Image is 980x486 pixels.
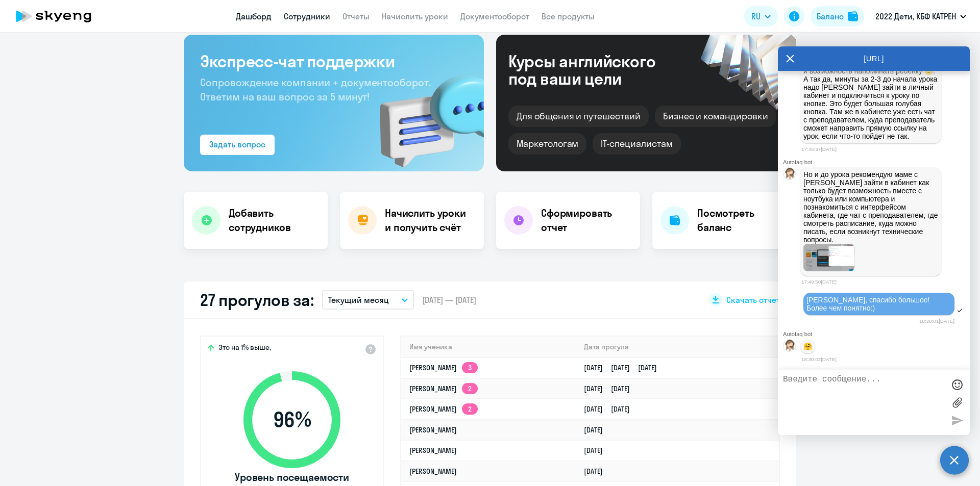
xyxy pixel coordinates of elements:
[848,11,858,21] img: balance
[593,133,680,155] div: IT-специалистам
[409,467,457,476] a: [PERSON_NAME]
[803,244,854,271] img: image.png
[200,135,275,155] button: Задать вопрос
[322,290,414,310] button: Текущий месяц
[801,146,837,152] time: 17:45:37[DATE]
[218,343,271,355] span: Это на 1% выше,
[726,294,780,305] span: Скачать отчет
[811,6,864,27] button: Балансbalance
[200,76,431,103] span: Сопровождение компании + документооборот. Ответим на ваш вопрос за 5 минут!
[744,6,778,27] button: RU
[342,11,370,21] a: Отчеты
[382,11,448,21] a: Начислить уроки
[870,4,971,29] button: 2022 Дети, КБФ КАТРЕН
[462,403,478,415] app-skyeng-badge: 2
[697,206,788,235] h4: Посмотреть баланс
[801,279,837,285] time: 17:49:50[DATE]
[817,10,844,22] div: Баланс
[584,404,638,414] a: [DATE][DATE]
[783,340,796,354] img: bot avatar
[200,290,314,310] h2: 27 прогулов за:
[508,133,586,155] div: Маркетологам
[233,407,351,432] span: 96 %
[385,206,474,235] h4: Начислить уроки и получить счёт
[949,395,965,410] label: Лимит 10 файлов
[409,446,457,455] a: [PERSON_NAME]
[919,318,954,324] time: 18:28:01[DATE]
[783,159,970,165] div: Autofaq bot
[236,11,272,21] a: Дашборд
[803,342,812,350] p: 🤗
[576,337,779,357] th: Дата прогула
[422,294,476,305] span: [DATE] — [DATE]
[229,206,320,235] h4: Добавить сотрудников
[584,446,611,455] a: [DATE]
[200,51,468,71] h3: Экспресс-чат поддержки
[584,467,611,476] a: [DATE]
[783,168,796,183] img: bot avatar
[508,53,683,87] div: Курсы английского под ваши цели
[584,425,611,434] a: [DATE]
[655,106,776,127] div: Бизнес и командировки
[284,11,330,21] a: Сотрудники
[542,11,595,21] a: Все продукты
[584,363,665,372] a: [DATE][DATE][DATE]
[508,106,649,127] div: Для общения и путешествий
[409,425,457,434] a: [PERSON_NAME]
[328,294,389,306] p: Текущий месяц
[401,337,576,357] th: Имя ученика
[365,57,484,171] img: bg-img
[409,384,478,393] a: [PERSON_NAME]2
[209,138,265,150] div: Задать вопрос
[801,356,837,362] time: 18:30:02[DATE]
[875,10,956,22] p: 2022 Дети, КБФ КАТРЕН
[803,170,938,244] p: Но и до урока рекомендую маме с [PERSON_NAME] зайти в кабинет как только будет возможность вместе...
[460,11,529,21] a: Документооборот
[803,26,938,140] p: [PERSON_NAME], да, можно добавить расписание в календарь. Расписание будет добавлено, как я поним...
[541,206,632,235] h4: Сформировать отчет
[584,384,638,393] a: [DATE][DATE]
[751,10,761,22] span: RU
[462,383,478,394] app-skyeng-badge: 2
[409,363,478,372] a: [PERSON_NAME]3
[462,362,478,373] app-skyeng-badge: 3
[783,331,970,337] div: Autofaq bot
[806,296,932,312] span: [PERSON_NAME], спасибо большое! Более чем понятно:)
[409,404,478,414] a: [PERSON_NAME]2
